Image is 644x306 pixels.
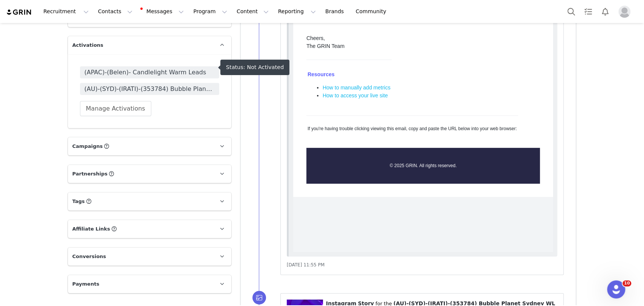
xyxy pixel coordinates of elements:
[72,143,103,150] span: Campaigns
[6,9,32,16] img: grin logo
[72,170,108,178] span: Partnerships
[85,85,215,94] span: (AU)-(SYD)-(IRATI)-(353784) Bubble Planet Sydney WL
[43,197,247,205] li: Providing insights that can help boost your content's reach
[563,3,579,20] button: Search
[85,68,215,77] span: (APAC)-(Belen)- Candlelight Warm Leads
[43,132,99,147] a: [URL][DOMAIN_NAME]
[618,6,630,18] img: placeholder-profile.jpg
[28,211,247,218] p: How to Submit Your Metrics:
[226,64,284,71] div: Status: Not Activated
[189,3,232,20] button: Program
[94,3,137,20] button: Contacts
[72,280,100,288] span: Payments
[13,83,247,98] p: We're reaching out to let you know that we've successfully collected your latest content, and now...
[43,224,247,232] li: Option 1: Manually enter the metrics into our platform UI.
[43,181,247,189] li: Tracking performance accurately
[137,3,188,20] button: Messages
[232,3,273,20] button: Content
[28,152,247,176] p: Why We Need Your Metrics: Providing your content metrics helps us ensure accurate reporting and a...
[351,3,394,20] a: Community
[72,253,106,260] span: Conversions
[43,117,99,132] a: [URL][DOMAIN_NAME]
[13,245,247,269] p: Your participation is vital to maintaining the quality and accuracy of the data we use to support...
[190,117,247,130] a: Upload Metrics
[190,132,247,145] a: Upload Metrics
[597,3,613,20] button: Notifications
[72,42,103,49] span: Activations
[43,189,247,197] li: Enhancing collaboration opportunities
[72,198,85,205] span: Tags
[274,3,320,20] button: Reporting
[622,280,631,286] span: 10
[80,101,151,116] button: Manage Activations
[72,225,110,233] span: Affiliate Links
[607,280,625,298] iframe: Intercom live chat
[13,23,247,60] img: Grin
[13,274,247,290] p: Thank you for your cooperation and continued collaboration. If you have any questions or need ass...
[28,104,247,112] p: Content Collected: We have identified the following pieces of content you've recently created:
[43,232,247,240] li: Option 2: Upload a screenshot of your metrics directly to our platform.
[614,6,638,18] button: Profile
[13,69,247,77] p: Hi [PERSON_NAME] ,
[321,3,350,20] a: Brands
[39,3,93,20] button: Recruitment
[6,6,310,14] body: Rich Text Area. Press ALT-0 for help.
[287,262,324,268] span: [DATE] 11:55 PM
[580,3,596,20] a: Tasks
